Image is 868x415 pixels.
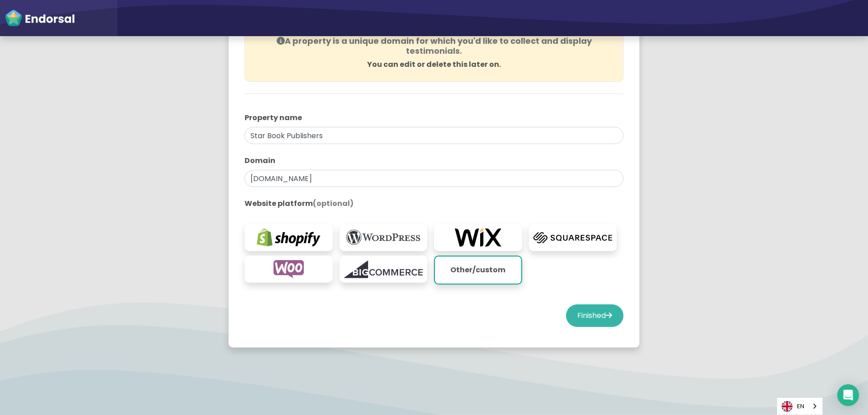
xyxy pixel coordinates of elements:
[439,228,518,247] img: wix.com-logo.png
[256,59,612,70] p: You can edit or delete this later on.
[245,112,623,123] label: Property name
[245,127,623,144] input: eg. My Website
[777,397,823,415] div: Language
[245,170,623,187] input: eg. websitename.com
[566,304,623,327] button: Finished
[533,228,613,247] img: squarespace.com-logo.png
[249,228,328,247] img: shopify.com-logo.png
[344,260,423,278] img: bigcommerce.com-logo.png
[777,398,822,415] a: EN
[245,155,623,166] label: Domain
[245,198,623,209] label: Website platform
[837,384,859,406] div: Open Intercom Messenger
[5,9,75,27] img: endorsal-logo-white@2x.png
[777,397,823,415] aside: Language selected: English
[344,228,423,247] img: wordpress.org-logo.png
[256,36,612,56] h4: A property is a unique domain for which you'd like to collect and display testimonials.
[313,198,354,209] span: (optional)
[439,261,517,279] p: Other/custom
[249,260,328,278] img: woocommerce.com-logo.png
